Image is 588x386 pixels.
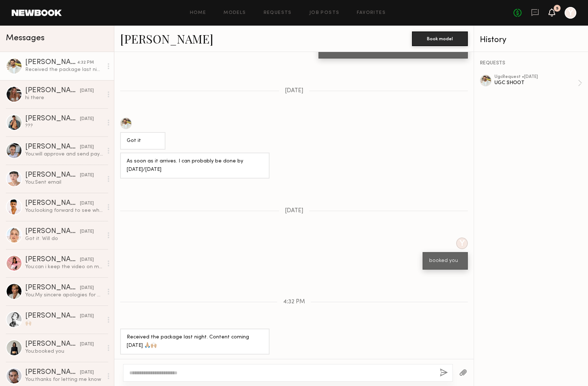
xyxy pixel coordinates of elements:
a: ugcRequest •[DATE]UGC SHOOT [495,75,582,91]
div: [DATE] [80,172,94,179]
div: You: thanks for letting me know [25,376,103,383]
button: Book model [412,31,468,46]
div: You: can i keep the video on my iinstagram feed though ? [25,263,103,270]
div: ??? [25,123,103,130]
span: Messages [6,34,45,42]
div: [DATE] [80,256,94,263]
div: [PERSON_NAME] [25,284,80,292]
div: hi there [25,94,103,101]
div: UGC SHOOT [495,79,578,86]
div: [DATE] [80,228,94,235]
div: [DATE] [80,369,94,376]
div: [PERSON_NAME] [25,341,80,348]
div: [DATE] [80,285,94,292]
div: 4:32 PM [77,59,94,66]
div: Got it. Will do [25,235,103,242]
a: [PERSON_NAME] [120,31,213,46]
div: [PERSON_NAME] [25,200,80,207]
div: [PERSON_NAME] [25,143,80,151]
div: As soon as it arrives. I can probably be done by [DATE]/[DATE] [127,157,263,174]
a: Models [224,11,246,15]
div: History [480,36,582,44]
div: 5 [556,7,558,11]
span: [DATE] [285,88,303,94]
a: Requests [264,11,292,15]
div: Got it [127,137,159,145]
div: ugc Request • [DATE] [495,75,578,79]
a: Favorites [357,11,386,15]
div: [DATE] [80,341,94,348]
div: [PERSON_NAME] [25,312,80,320]
div: [PERSON_NAME] [25,59,77,66]
div: booked you [429,257,461,265]
a: Book model [412,35,468,41]
div: [DATE] [80,116,94,123]
div: You: will approve and send payment [25,151,103,158]
div: You: My sincere apologies for my outrageously late response! Would you still like to work together? [25,292,103,299]
div: Received the package last night. Content coming [DATE] 🙏🏼🙌🏼 [127,333,263,350]
div: [PERSON_NAME] [25,228,80,235]
div: [PERSON_NAME] [25,369,80,376]
div: [PERSON_NAME] [25,172,80,179]
div: [PERSON_NAME] [25,256,80,263]
a: Y [565,7,576,19]
a: Job Posts [309,11,340,15]
div: You: Sent email [25,179,103,186]
div: [DATE] [80,144,94,151]
div: Received the package last night. Content coming [DATE] 🙏🏼🙌🏼 [25,66,103,73]
div: [DATE] [80,87,94,94]
div: 🙌🏼 [25,320,103,327]
div: [DATE] [80,313,94,320]
span: [DATE] [285,208,303,214]
div: [PERSON_NAME] [25,87,80,94]
a: Home [190,11,206,15]
div: [PERSON_NAME] [25,115,80,123]
div: [DATE] [80,200,94,207]
div: You: looking forward to see what you creates [25,207,103,214]
span: 4:32 PM [283,299,305,305]
div: REQUESTS [480,61,582,66]
div: You: booked you [25,348,103,355]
